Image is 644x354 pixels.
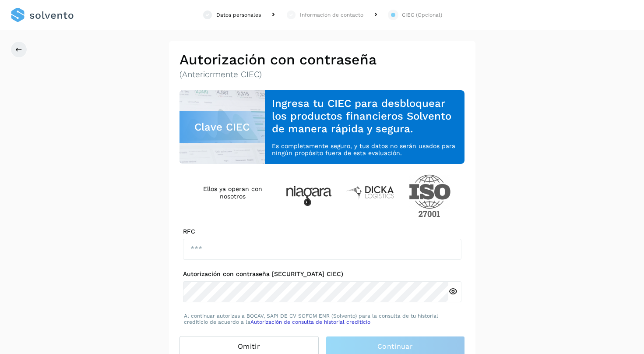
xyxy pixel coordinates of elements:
p: Al continuar autorizas a BOCAV, SAPI DE CV SOFOM ENR (Solvento) para la consulta de tu historial ... [184,313,461,326]
div: Información de contacto [300,11,363,19]
p: Es completamente seguro, y tus datos no serán usados para ningún propósito fuera de esta evaluación. [272,142,457,157]
span: Omitir [238,342,260,351]
img: Niagara [286,186,332,206]
div: Clave CIEC [179,111,265,143]
label: Autorización con contraseña [SECURITY_DATA] CIEC) [183,270,461,278]
img: Dicka logistics [346,185,395,200]
div: CIEC (Opcional) [402,11,442,19]
label: RFC [183,228,461,235]
h3: Ingresa tu CIEC para desbloquear los productos financieros Solvento de manera rápida y segura. [272,97,457,135]
span: Continuar [377,342,413,351]
p: (Anteriormente CIEC) [179,70,465,80]
h4: Ellos ya operan con nosotros [194,185,272,200]
a: Autorización de consulta de historial crediticio [250,319,370,325]
h2: Autorización con contraseña [179,51,465,68]
img: ISO [409,174,451,217]
div: Datos personales [216,11,261,19]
